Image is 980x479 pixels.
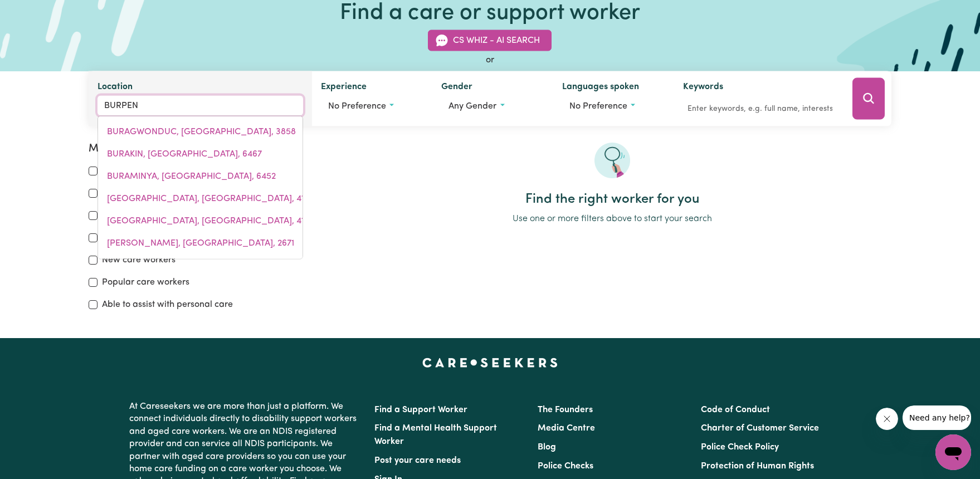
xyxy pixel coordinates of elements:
span: [GEOGRAPHIC_DATA], [GEOGRAPHIC_DATA], 4156 [107,217,314,226]
a: Code of Conduct [701,405,770,414]
a: Police Checks [538,462,593,471]
label: Keywords [683,80,723,96]
button: Worker language preferences [562,96,665,117]
a: Post your care needs [374,456,461,465]
div: menu-options [97,116,303,260]
input: Enter a suburb [97,96,303,116]
iframe: Button to launch messaging window [935,434,971,470]
a: Find a Support Worker [374,405,467,414]
iframe: Close message [876,408,898,430]
iframe: Message from company [903,405,971,430]
a: BURBANK, Queensland, 4156 [98,210,303,232]
div: or [89,53,892,67]
span: [GEOGRAPHIC_DATA], [GEOGRAPHIC_DATA], 4102 [107,194,314,203]
h2: More filters: [89,143,320,155]
button: Search [852,78,885,120]
label: Languages spoken [562,80,639,96]
a: BURANDA, Queensland, 4102 [98,188,303,210]
span: BURAMINYA, [GEOGRAPHIC_DATA], 6452 [107,172,276,181]
label: Gender [441,80,472,96]
a: Careseekers home page [422,358,558,367]
a: Blog [538,443,556,452]
span: BURAKIN, [GEOGRAPHIC_DATA], 6467 [107,150,262,159]
label: New care workers [102,253,175,267]
span: BURAGWONDUC, [GEOGRAPHIC_DATA], 3858 [107,128,296,136]
label: Popular care workers [102,276,189,289]
a: Protection of Human Rights [701,462,814,471]
label: Experience [321,80,367,96]
button: Worker experience options [321,96,424,117]
a: BURAGWONDUC, Victoria, 3858 [98,121,303,143]
a: Media Centre [538,424,595,433]
a: Find a Mental Health Support Worker [374,424,497,446]
span: No preference [328,102,386,111]
h2: Find the right worker for you [333,192,891,208]
a: BURAKIN, Western Australia, 6467 [98,143,303,165]
label: Able to assist with personal care [102,298,233,311]
button: Worker gender preference [441,96,544,117]
a: BURCHER, New South Wales, 2671 [98,232,303,255]
a: Charter of Customer Service [701,424,819,433]
button: CS Whiz - AI Search [428,30,552,51]
span: No preference [569,102,627,111]
span: [PERSON_NAME], [GEOGRAPHIC_DATA], 2671 [107,239,294,248]
a: Police Check Policy [701,443,779,452]
p: Use one or more filters above to start your search [333,212,891,226]
a: BURAMINYA, Western Australia, 6452 [98,165,303,188]
a: The Founders [538,405,593,414]
input: Enter keywords, e.g. full name, interests [683,100,837,118]
label: Location [97,80,133,96]
span: Any gender [448,102,496,111]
